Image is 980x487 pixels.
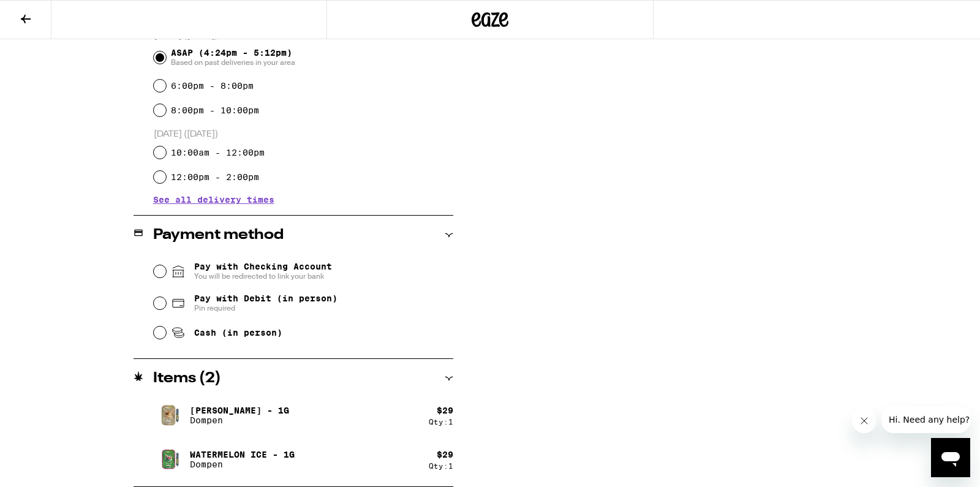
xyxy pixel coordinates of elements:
[194,262,332,281] span: Pay with Checking Account
[931,438,970,477] iframe: Button to launch messaging window
[153,195,274,204] button: See all delivery times
[153,442,187,477] img: Watermelon Ice - 1g
[437,450,453,459] div: $ 29
[153,228,284,243] h2: Payment method
[852,409,876,433] iframe: Close message
[194,271,332,281] span: You will be redirected to link your bank
[171,81,254,91] label: 6:00pm - 8:00pm
[171,48,295,67] span: ASAP (4:24pm - 5:12pm)
[429,462,453,470] div: Qty: 1
[194,293,337,303] span: Pay with Debit (in person)
[153,398,187,432] img: King Louis XIII - 1g
[190,459,295,469] p: Dompen
[190,450,295,459] p: Watermelon Ice - 1g
[153,371,221,386] h2: Items ( 2 )
[171,105,259,115] label: 8:00pm - 10:00pm
[190,406,289,415] p: [PERSON_NAME] - 1g
[154,129,453,140] p: [DATE] ([DATE])
[194,328,282,338] span: Cash (in person)
[171,148,265,157] label: 10:00am - 12:00pm
[881,406,970,433] iframe: Message from company
[171,172,259,182] label: 12:00pm - 2:00pm
[190,415,289,425] p: Dompen
[194,303,337,313] span: Pin required
[437,406,453,415] div: $ 29
[171,58,295,67] span: Based on past deliveries in your area
[429,418,453,426] div: Qty: 1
